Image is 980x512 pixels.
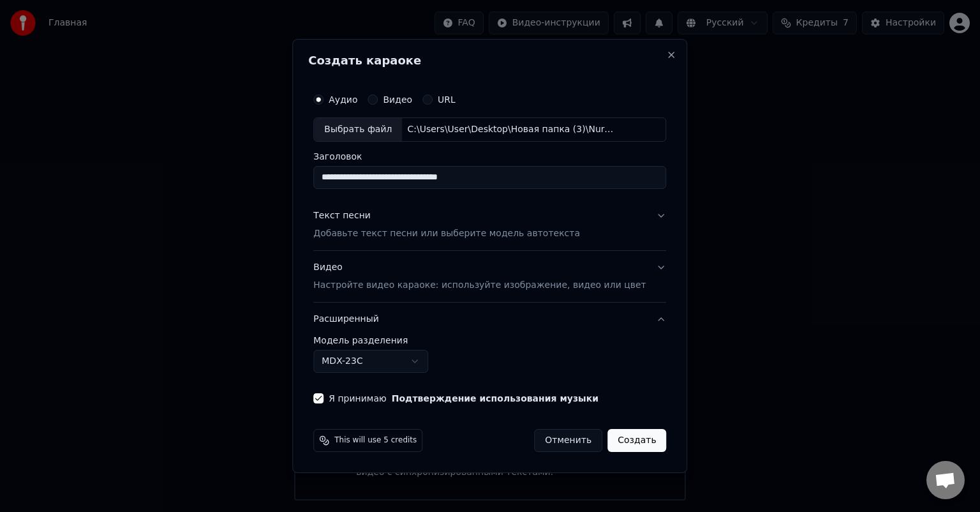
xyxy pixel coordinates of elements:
div: Текст песни [313,209,371,222]
button: Я принимаю [392,394,598,403]
label: Модель разделения [313,336,666,345]
button: Создать [607,429,666,452]
div: Видео [313,261,646,292]
p: Настройте видео караоке: используйте изображение, видео или цвет [313,279,646,292]
button: Расширенный [313,303,666,336]
div: Расширенный [313,336,666,383]
span: This will use 5 credits [334,435,417,446]
div: Выбрать файл [314,118,402,141]
label: Заголовок [313,152,666,161]
button: Отменить [534,429,602,452]
button: Текст песниДобавьте текст песни или выберите модель автотекста [313,199,666,250]
label: Я принимаю [329,394,598,403]
h2: Создать караоке [308,55,671,66]
div: C:\Users\User\Desktop\Новая папка (3)\Nurmuhammet Meredow Merjenim kone.mp3 [402,123,619,136]
button: ВидеоНастройте видео караоке: используйте изображение, видео или цвет [313,251,666,302]
label: URL [438,95,456,104]
p: Добавьте текст песни или выберите модель автотекста [313,227,580,240]
label: Аудио [329,95,357,104]
label: Видео [383,95,412,104]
